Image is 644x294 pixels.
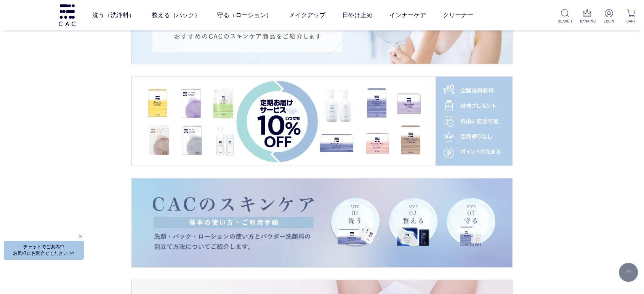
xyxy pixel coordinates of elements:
img: CACの使い方 [132,178,512,267]
div: ドメイン: [DOMAIN_NAME] [20,20,88,27]
a: CACの使い方CACの使い方 [132,178,512,267]
img: 定期便サービス [132,77,512,165]
a: LOGIN [602,9,616,24]
a: メイクアップ [289,5,325,26]
p: RANKING [580,18,594,24]
a: 守る（ローション） [217,5,272,26]
p: LOGIN [602,18,616,24]
a: 整える（パック） [152,5,200,26]
div: v 4.0.25 [21,12,37,18]
img: website_grey.svg [12,20,18,27]
img: tab_keywords_by_traffic_grey.svg [80,45,86,51]
img: logo_orange.svg [12,12,18,18]
a: クリーナー [443,5,473,26]
a: 洗う（洗浄料） [92,5,135,26]
img: tab_domain_overview_orange.svg [26,45,32,51]
p: SEARCH [558,18,572,24]
a: RANKING [580,9,594,24]
a: SEARCH [558,9,572,24]
a: 日やけ止め [342,5,373,26]
p: CART [624,18,638,24]
div: キーワード流入 [88,46,123,51]
img: logo [58,4,77,26]
a: インナーケア [389,5,426,26]
div: ドメイン概要 [34,46,64,51]
a: 定期便サービス定期便サービス [132,77,512,165]
a: CART [624,9,638,24]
